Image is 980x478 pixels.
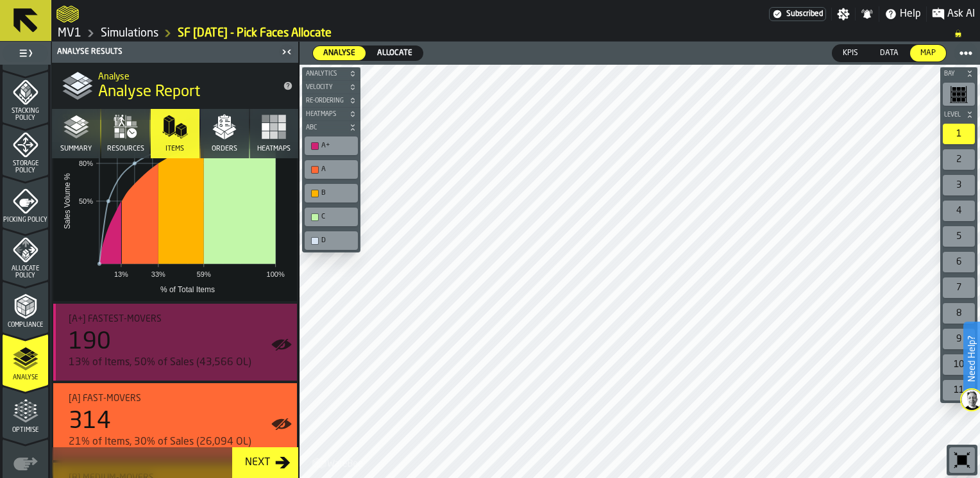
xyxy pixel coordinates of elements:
span: Picking Policy [3,217,48,224]
a: link-to-/wh/i/3ccf57d1-1e0c-4a81-a3bb-c2011c5f0d50 [58,26,81,40]
span: Heatmaps [257,145,291,153]
span: Items [165,145,184,153]
span: Bay [942,70,963,78]
div: 9 [943,329,975,349]
label: button-switch-multi-Data [869,44,909,62]
div: A+ [321,142,354,150]
text: % of Total Items [160,285,215,294]
nav: Breadcrumb [56,26,975,41]
label: button-toggle-Toggle Full Menu [3,44,48,62]
div: 10 [943,354,975,375]
div: thumb [367,46,423,60]
div: Title [69,314,287,324]
div: button-toolbar-undefined [940,121,977,147]
div: Analyse Results [55,47,278,56]
span: Stacking Policy [3,108,48,122]
svg: Reset zoom and position [952,450,972,470]
button: button- [302,121,360,134]
span: Analyse Report [98,82,200,103]
span: Analyse [318,47,360,59]
div: thumb [910,45,946,62]
label: button-toggle-Show on Map [271,304,292,381]
div: 2 [943,149,975,170]
text: 100% [267,270,285,278]
span: ABC [303,124,346,131]
h2: Sub Title [98,69,273,82]
button: button- [302,94,360,107]
span: Data [875,47,904,59]
li: menu Routing [3,19,48,70]
div: 190 [69,329,111,355]
div: 8 [943,303,975,324]
div: 21% of Items, 30% of Sales (26,094 OL) [69,434,287,450]
a: link-to-/wh/i/3ccf57d1-1e0c-4a81-a3bb-c2011c5f0d50/simulations/bf352148-c3f6-4ed4-abe1-23091ea896b7 [178,26,332,40]
span: KPIs [838,47,863,59]
div: B [321,189,354,197]
div: 1 [943,124,975,144]
div: B [307,186,355,200]
div: A [307,163,355,176]
button: button- [940,67,977,80]
div: title-Analyse Report [52,63,298,109]
div: 314 [69,409,111,434]
text: 80% [79,160,93,167]
span: Ask AI [947,6,975,22]
label: button-toggle-Help [879,6,926,22]
li: menu Optimise [3,386,48,438]
div: button-toolbar-undefined [940,275,977,301]
div: thumb [313,46,366,60]
div: thumb [870,45,909,62]
div: A [321,165,354,174]
span: Compliance [3,322,48,329]
div: D [307,234,355,247]
label: button-switch-multi-Map [909,44,947,62]
label: button-switch-multi-Allocate [366,45,423,61]
li: menu Compliance [3,281,48,333]
span: Analyse [3,374,48,381]
div: Title [69,393,287,404]
button: button-Next [232,447,298,478]
div: Next [240,455,275,470]
div: button-toolbar-undefined [940,147,977,172]
text: 59% [197,270,211,278]
li: menu Allocate Policy [3,229,48,280]
button: button- [940,108,977,121]
div: button-toolbar-undefined [940,80,977,108]
div: button-toolbar-undefined [302,181,360,205]
span: Summary [60,145,92,153]
span: [A+] Fastest-movers [69,314,162,324]
div: 7 [943,277,975,298]
a: link-to-/wh/i/3ccf57d1-1e0c-4a81-a3bb-c2011c5f0d50/settings/billing [769,7,826,21]
div: C [321,213,354,221]
li: menu Analyse [3,334,48,385]
div: button-toolbar-undefined [940,301,977,326]
div: button-toolbar-undefined [947,445,977,475]
span: Level [942,111,963,119]
div: stat-[A+] Fastest-movers [53,304,297,381]
header: Analyse Results [52,42,298,63]
span: Map [915,47,941,59]
span: Subscribed [786,10,823,19]
div: C [307,210,355,224]
label: button-toggle-Close me [278,44,296,60]
div: button-toolbar-undefined [940,224,977,249]
div: 11 [943,380,975,400]
div: 5 [943,226,975,247]
span: Heatmaps [303,111,346,118]
div: 13% of Items, 50% of Sales (43,566 OL) [69,355,287,370]
span: Resources [107,145,144,153]
span: [A] Fast-movers [69,393,141,404]
span: Storage Policy [3,160,48,174]
label: button-toggle-Settings [832,8,855,21]
label: Need Help? [965,323,979,395]
label: button-toggle-Notifications [856,8,879,21]
text: 13% [114,270,128,278]
label: button-toggle-Show on Map [271,383,292,460]
label: button-switch-multi-KPIs [832,44,869,62]
div: 4 [943,201,975,221]
span: Help [900,6,921,22]
a: logo-header [56,3,79,26]
a: logo-header [302,450,375,475]
button: button- [302,108,360,120]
